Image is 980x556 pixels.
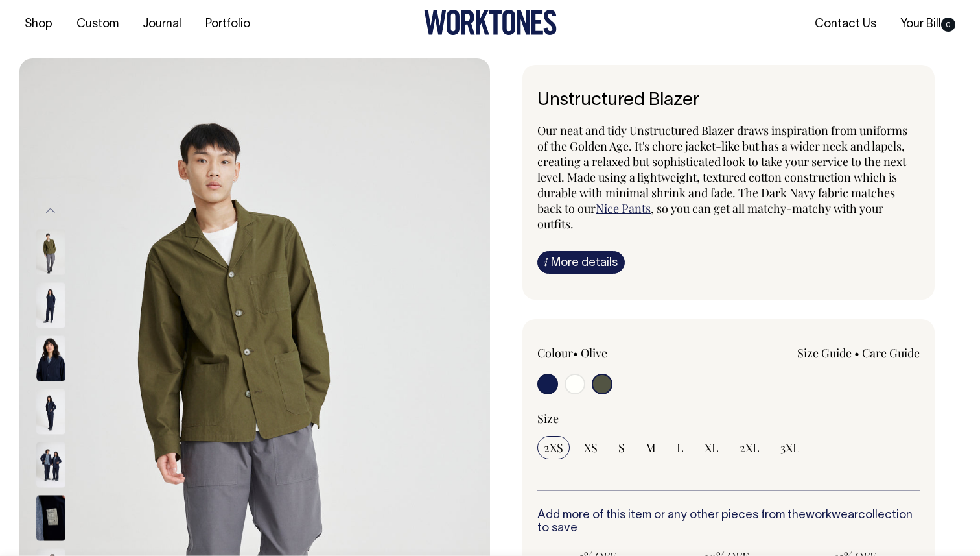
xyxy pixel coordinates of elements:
a: Care Guide [862,345,920,361]
img: dark-navy [36,336,65,381]
span: 3XL [780,440,800,455]
input: S [612,436,631,459]
a: Custom [71,14,124,35]
span: , so you can get all matchy-matchy with your outfits. [537,200,883,232]
img: dark-navy [36,496,65,541]
a: Journal [137,14,187,35]
input: 3XL [774,436,806,459]
a: Size Guide [797,345,852,361]
input: XS [577,436,604,459]
span: S [618,440,625,455]
span: • [573,345,578,361]
a: Portfolio [200,14,255,35]
button: Previous [41,197,60,226]
span: Our neat and tidy Unstructured Blazer draws inspiration from uniforms of the Golden Age. It's cho... [537,123,907,216]
input: 2XL [733,436,766,459]
span: i [544,255,548,269]
a: iMore details [537,251,625,274]
div: Colour [537,345,690,361]
span: L [677,440,684,455]
a: Contact Us [810,14,881,35]
input: L [670,436,690,459]
a: Your Bill0 [895,14,961,35]
span: XL [705,440,719,455]
input: 2XS [537,436,570,459]
span: 2XS [544,440,563,455]
h6: Add more of this item or any other pieces from the collection to save [537,509,920,535]
h1: Unstructured Blazer [537,91,920,111]
a: Shop [19,14,58,35]
img: dark-navy [36,389,65,435]
span: 2XL [740,440,760,455]
a: Nice Pants [596,200,651,216]
label: Olive [581,345,607,361]
a: workwear [806,510,858,521]
span: XS [584,440,598,455]
img: dark-navy [36,442,65,488]
span: 0 [941,18,955,32]
img: olive [36,230,65,275]
input: XL [698,436,725,459]
img: dark-navy [36,283,65,328]
div: Size [537,411,920,426]
span: M [646,440,656,455]
span: • [854,345,859,361]
input: M [639,436,662,459]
